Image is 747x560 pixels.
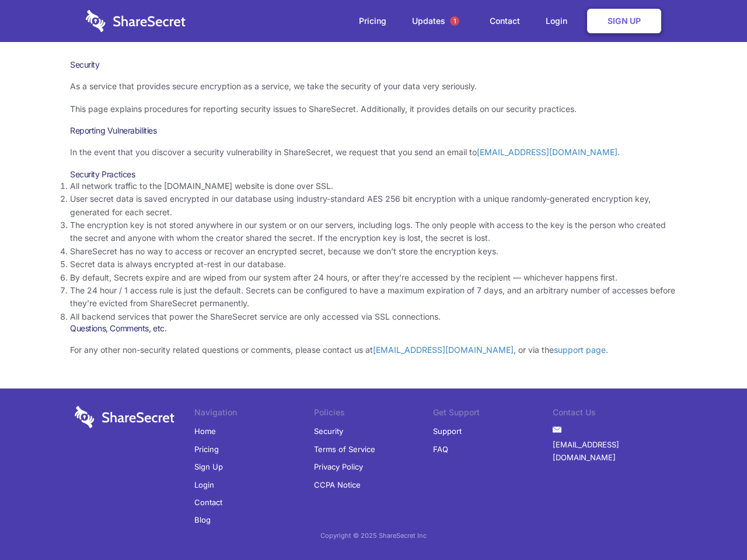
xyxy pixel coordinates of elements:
[70,125,677,136] h3: Reporting Vulnerabilities
[587,9,661,33] a: Sign Up
[70,284,677,310] li: The 24 hour / 1 access rule is just the default. Secrets can be configured to have a maximum expi...
[433,440,448,458] a: FAQ
[554,345,606,355] a: support page
[86,10,186,32] img: logo-wordmark-white-trans-d4663122ce5f474addd5e946df7df03e33cb6a1c49d2221995e7729f52c070b2.svg
[70,146,677,159] p: In the event that you discover a security vulnerability in ShareSecret, we request that you send ...
[70,192,677,219] li: User secret data is saved encrypted in our database using industry-standard AES 256 bit encryptio...
[70,169,677,180] h3: Security Practices
[478,3,532,39] a: Contact
[194,406,314,422] li: Navigation
[553,436,672,467] a: [EMAIL_ADDRESS][DOMAIN_NAME]
[194,494,222,511] a: Contact
[194,422,216,440] a: Home
[314,458,363,475] a: Privacy Policy
[70,60,677,70] h1: Security
[314,422,343,440] a: Security
[477,147,617,157] a: [EMAIL_ADDRESS][DOMAIN_NAME]
[70,271,677,284] li: By default, Secrets expire and are wiped from our system after 24 hours, or after they’re accesse...
[70,80,677,93] p: As a service that provides secure encryption as a service, we take the security of your data very...
[450,16,459,26] span: 1
[70,180,677,192] li: All network traffic to the [DOMAIN_NAME] website is done over SSL.
[75,406,174,428] img: logo-wordmark-white-trans-d4663122ce5f474addd5e946df7df03e33cb6a1c49d2221995e7729f52c070b2.svg
[70,310,677,323] li: All backend services that power the ShareSecret service are only accessed via SSL connections.
[433,406,553,422] li: Get Support
[194,511,211,528] a: Blog
[70,258,677,271] li: Secret data is always encrypted at-rest in our database.
[70,103,677,116] p: This page explains procedures for reporting security issues to ShareSecret. Additionally, it prov...
[70,323,677,334] h3: Questions, Comments, etc.
[70,245,677,258] li: ShareSecret has no way to access or recover an encrypted secret, because we don’t store the encry...
[194,476,214,494] a: Login
[553,406,672,422] li: Contact Us
[314,406,434,422] li: Policies
[347,3,398,39] a: Pricing
[534,3,585,39] a: Login
[194,440,219,458] a: Pricing
[314,440,375,458] a: Terms of Service
[373,345,514,355] a: [EMAIL_ADDRESS][DOMAIN_NAME]
[314,476,361,494] a: CCPA Notice
[70,344,677,356] p: For any other non-security related questions or comments, please contact us at , or via the .
[433,422,462,440] a: Support
[70,219,677,245] li: The encryption key is not stored anywhere in our system or on our servers, including logs. The on...
[194,458,223,475] a: Sign Up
